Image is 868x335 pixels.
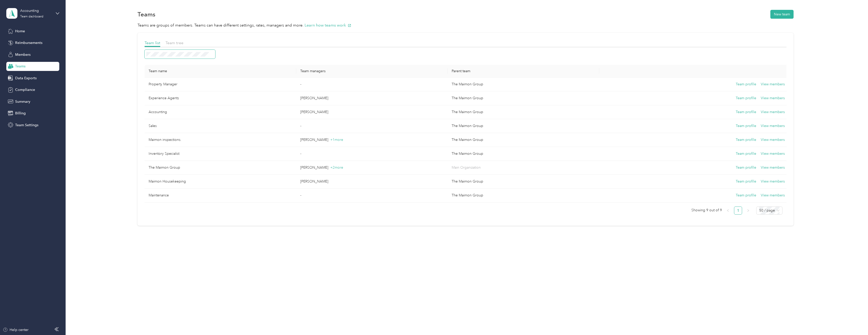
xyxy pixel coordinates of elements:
td: - [296,147,448,161]
button: View members [761,193,785,198]
span: Billing [15,111,26,116]
td: Experience Agents [145,91,296,105]
span: Teams [15,64,25,69]
button: View members [761,95,785,101]
span: + 2 more [330,165,343,170]
p: [PERSON_NAME] [300,165,444,170]
div: Accounting [20,8,52,13]
button: New team [770,10,794,19]
button: View members [761,151,785,157]
p: [PERSON_NAME] [300,109,444,115]
th: Team managers [296,65,448,78]
span: Summary [15,99,30,104]
button: Team profile [736,151,756,157]
td: Maintenance [145,189,296,202]
span: 50 / page [759,207,779,214]
td: Maimon Housekeeping [145,175,296,189]
li: 1 [734,207,742,215]
button: View members [761,123,785,129]
button: Team profile [736,165,756,170]
span: Members [15,52,31,57]
td: The Maimon Group [448,78,599,91]
td: Maimon inspections. [145,133,296,147]
td: The Maimon Group [448,147,599,161]
span: right [747,209,750,212]
td: Inventory Specialist [145,147,296,161]
span: Reimbursements [15,40,42,45]
button: Help center [3,327,29,332]
td: The Maimon Group [448,133,599,147]
td: - [296,78,448,91]
td: The Maimon Group [448,189,599,202]
span: - [300,124,301,128]
span: - [300,151,301,156]
p: Teams are groups of members. Teams can have different settings, rates, managers and more. [138,22,794,29]
span: - [300,193,301,197]
span: left [726,209,729,212]
p: [PERSON_NAME] [300,95,444,101]
td: The Maimon Group [448,91,599,105]
div: Team dashboard [20,15,43,18]
p: [PERSON_NAME] [300,179,444,184]
span: Compliance [15,87,35,92]
button: View members [761,165,785,170]
p: Main Organization [452,165,595,170]
button: View members [761,137,785,143]
button: right [744,207,752,215]
button: Learn how teams work [305,22,351,29]
td: The Maimon Group [448,119,599,133]
li: Previous Page [724,207,732,215]
span: + 1 more [330,138,343,142]
td: Main Organization [448,161,599,175]
iframe: Everlance-gr Chat Button Frame [840,307,868,335]
button: Team profile [736,95,756,101]
td: Sales [145,119,296,133]
button: Team profile [736,123,756,129]
button: Team profile [736,137,756,143]
span: Team tree [166,40,183,45]
button: Team profile [736,179,756,184]
td: Accounting [145,105,296,119]
span: - [300,82,301,86]
button: View members [761,179,785,184]
button: Team profile [736,109,756,115]
div: Page Size [756,207,782,215]
th: Team name [145,65,296,78]
button: Team profile [736,193,756,198]
td: The Maimon Group [448,175,599,189]
span: Team list [145,40,160,45]
span: Home [15,29,25,34]
span: Showing 9 out of 9 [691,207,722,214]
td: Property Manager [145,78,296,91]
h1: Teams [138,12,155,17]
li: Next Page [744,207,752,215]
td: The Maimon Group [145,161,296,175]
p: [PERSON_NAME] [300,137,444,143]
th: Parent team [448,65,599,78]
button: View members [761,109,785,115]
span: Data Exports [15,75,37,81]
button: Team profile [736,82,756,87]
a: 1 [734,207,742,214]
td: - [296,189,448,202]
td: - [296,119,448,133]
button: View members [761,82,785,87]
button: left [724,207,732,215]
td: The Maimon Group [448,105,599,119]
span: Team Settings [15,122,38,128]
